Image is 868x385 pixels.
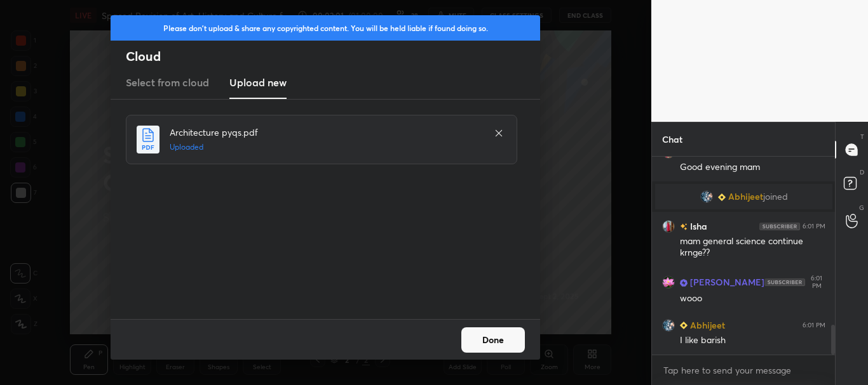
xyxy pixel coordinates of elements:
img: 4P8fHbbgJtejmAAAAAElFTkSuQmCC [759,223,800,230]
div: Good evening mam [680,161,825,174]
img: 9d216e33a5bf47e6a9f4283eee65bf61.20634845_3 [700,190,712,203]
p: Chat [652,122,693,156]
h6: Isha [688,219,707,233]
img: 4P8fHbbgJtejmAAAAAElFTkSuQmCC [764,278,805,286]
div: Please don't upload & share any copyrighted content. You will be held liable if found doing so. [111,15,540,41]
div: grid [652,157,836,355]
p: D [860,167,864,177]
h6: [PERSON_NAME] [688,276,764,289]
div: 6:01 PM [803,223,825,230]
img: Learner_Badge_scholar_0185234fc8.svg [680,279,688,287]
span: joined [763,192,787,202]
img: 9d216e33a5bf47e6a9f4283eee65bf61.20634845_3 [662,319,675,332]
img: 8999916cbce848e19f647f92a7f1ef6a.jpg [662,276,675,289]
h2: Cloud [126,48,540,65]
div: mam general science continue krnge?? [680,235,825,259]
h3: Upload new [229,75,287,90]
h6: Abhijeet [688,318,725,332]
img: no-rating-badge.077c3623.svg [680,223,688,230]
img: Learner_Badge_beginner_1_8b307cf2a0.svg [680,322,688,329]
img: 1eb0522d585d430baec15ee7c7e68d36.jpg [662,220,675,233]
span: Abhijeet [728,192,763,202]
div: wooo [680,292,825,305]
div: 6:01 PM [808,275,825,290]
h4: Architecture pyqs.pdf [170,126,481,139]
img: Learner_Badge_beginner_1_8b307cf2a0.svg [717,193,725,201]
p: T [860,132,864,141]
h5: Uploaded [170,141,481,153]
button: Done [461,327,525,353]
div: 6:01 PM [803,322,825,329]
p: G [859,203,864,212]
div: I like barish [680,334,825,347]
